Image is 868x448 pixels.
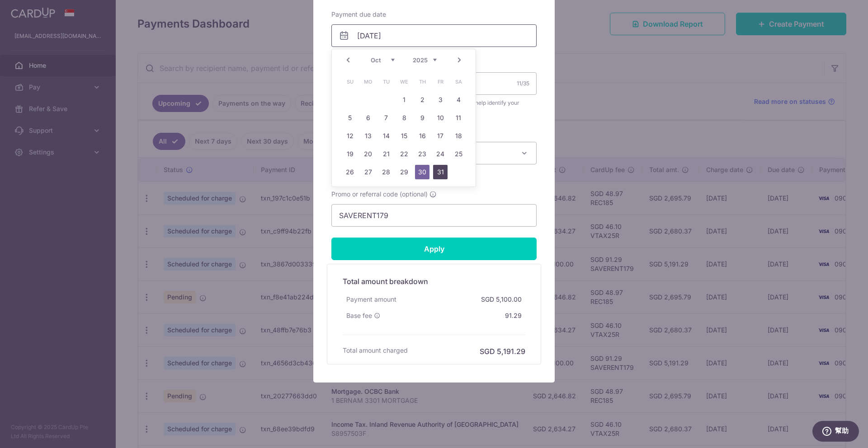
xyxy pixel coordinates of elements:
div: 11/35 [517,79,529,88]
label: Payment due date [331,10,386,19]
div: SGD 5,100.00 [477,291,525,308]
span: Saturday [451,75,466,89]
a: 26 [343,165,357,179]
span: Promo or referral code (optional) [331,190,428,199]
a: 1 [397,93,411,107]
a: 3 [433,93,448,107]
a: 25 [451,147,466,161]
a: 8 [397,111,411,125]
div: 91.29 [501,308,525,324]
input: Apply [331,238,537,260]
span: Base fee [346,311,372,320]
div: Payment amount [343,291,400,308]
h6: Total amount charged [343,346,408,355]
a: 13 [361,129,375,143]
a: 20 [361,147,375,161]
a: 6 [361,111,375,125]
a: 16 [415,129,429,143]
a: 5 [343,111,357,125]
a: 22 [397,147,411,161]
a: 11 [451,111,466,125]
a: 9 [415,111,429,125]
a: 19 [343,147,357,161]
input: DD / MM / YYYY [331,24,537,47]
a: 17 [433,129,448,143]
span: Friday [433,75,448,89]
a: 14 [379,129,393,143]
span: Monday [361,75,375,89]
a: 29 [397,165,411,179]
a: 2 [415,93,429,107]
a: 28 [379,165,393,179]
a: 30 [415,165,429,179]
a: 24 [433,147,448,161]
span: Tuesday [379,75,393,89]
a: 18 [451,129,466,143]
a: 12 [343,129,357,143]
iframe: 開啟您可用於找到更多資訊的 Widget [812,421,859,443]
a: Next [454,55,465,65]
a: Prev [343,55,354,65]
h5: Total amount breakdown [343,276,525,287]
a: 27 [361,165,375,179]
a: 7 [379,111,393,125]
a: 15 [397,129,411,143]
a: 21 [379,147,393,161]
a: 31 [433,165,448,179]
a: 4 [451,93,466,107]
span: Thursday [415,75,429,89]
span: Wednesday [397,75,411,89]
a: 23 [415,147,429,161]
span: Sunday [343,75,357,89]
a: 10 [433,111,448,125]
h6: SGD 5,191.29 [480,346,525,357]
